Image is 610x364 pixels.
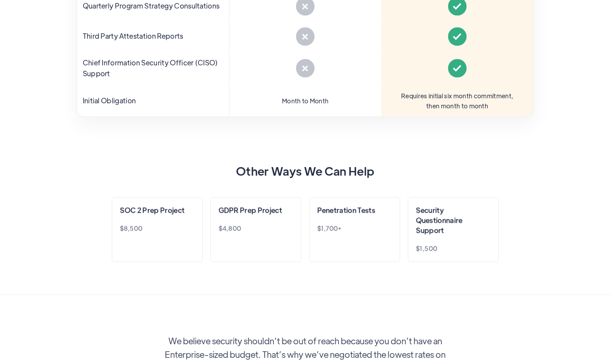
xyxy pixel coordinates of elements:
[282,96,328,106] div: Month to Month
[416,243,490,254] p: $1,500
[296,59,314,77] img: Not included
[120,205,185,215] h3: SOC 2 Prep Project
[317,205,375,215] h3: Penetration Tests
[120,223,195,234] p: $8,500
[416,205,490,235] h3: Security Questionnaire Support
[219,223,293,234] p: $4,800
[83,0,220,12] div: Quarterly Program Strategy Consultations
[296,27,314,46] img: Not included
[83,31,183,42] div: Third Party Attestation Reports
[317,223,392,234] p: $1,700+
[401,91,513,111] div: Requires initial six month commitment, then month to month
[219,205,282,215] h3: GDPR Prep Project
[83,57,223,80] div: Chief Information Security Officer (CISO) Support
[197,163,413,179] h2: Other Ways We Can Help
[83,95,136,106] div: Initial Obligation
[481,280,610,364] iframe: Chat Widget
